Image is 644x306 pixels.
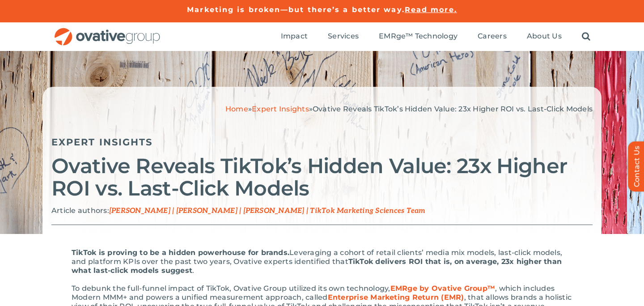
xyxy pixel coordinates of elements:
span: . [192,266,194,275]
a: EMRge™ Technology [379,32,458,42]
a: Enterprise Marketing Return (EMR) [328,293,464,302]
a: Search [582,32,590,42]
span: TikTok is proving to be a hidden powerhouse for brands. [72,248,289,257]
span: , which includes Modern MMM+ and powers a unified measurement approach, called [72,284,555,302]
a: OG_Full_horizontal_RGB [54,27,161,35]
a: Services [328,32,359,42]
a: Marketing is broken—but there’s a better way. [187,5,405,14]
a: Expert Insights [252,105,309,113]
span: » » [225,105,593,113]
a: Read more. [405,5,457,14]
span: Ovative Reveals TikTok’s Hidden Value: 23x Higher ROI vs. Last-Click Models [313,105,593,113]
a: Careers [478,32,507,42]
span: Careers [478,32,507,41]
span: Impact [281,32,308,41]
a: About Us [527,32,562,42]
span: To debunk the full-funnel impact of TikTok, Ovative Group utilized its own technology, [72,284,390,293]
a: Expert Insights [51,136,153,148]
span: About Us [527,32,562,41]
nav: Menu [281,22,590,51]
span: Services [328,32,359,41]
span: TikTok delivers ROI that is, on average, 23x higher than what last-click models suggest [72,257,562,275]
p: Article authors: [51,206,593,216]
span: [PERSON_NAME] | [PERSON_NAME] | [PERSON_NAME] | TikTok Marketing Sciences Team [109,207,426,215]
a: Impact [281,32,308,42]
span: Leveraging a cohort of retail clients’ media mix models, last-click models, and platform KPIs ove... [72,248,562,266]
a: Home [225,105,248,113]
a: EMRge by Ovative Group™ [390,284,496,293]
h2: Ovative Reveals TikTok’s Hidden Value: 23x Higher ROI vs. Last-Click Models [51,155,593,200]
span: EMRge™ Technology [379,32,458,41]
